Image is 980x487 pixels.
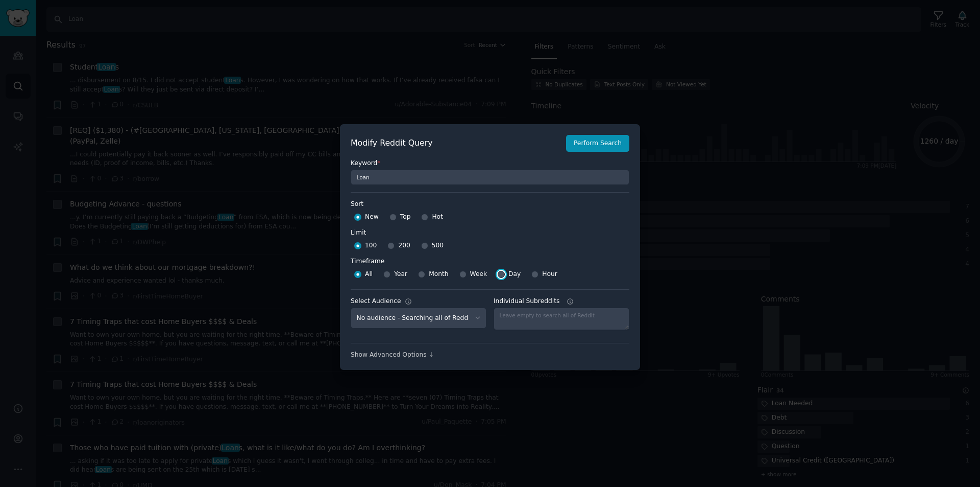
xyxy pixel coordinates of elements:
[351,351,629,360] div: Show Advanced Options ↓
[470,270,487,279] span: Week
[432,213,443,222] span: Hot
[429,270,448,279] span: Month
[351,228,366,238] div: Limit
[351,297,401,306] div: Select Audience
[365,270,373,279] span: All
[351,170,629,185] input: Keyword to search on Reddit
[432,241,444,250] span: 500
[351,200,629,209] label: Sort
[394,270,407,279] span: Year
[365,213,379,222] span: New
[351,159,629,168] label: Keyword
[400,213,411,222] span: Top
[566,135,629,152] button: Perform Search
[494,297,629,306] label: Individual Subreddits
[365,241,377,250] span: 100
[351,253,629,266] label: Timeframe
[508,270,521,279] span: Day
[542,270,557,279] span: Hour
[351,137,560,150] h2: Modify Reddit Query
[398,241,410,250] span: 200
